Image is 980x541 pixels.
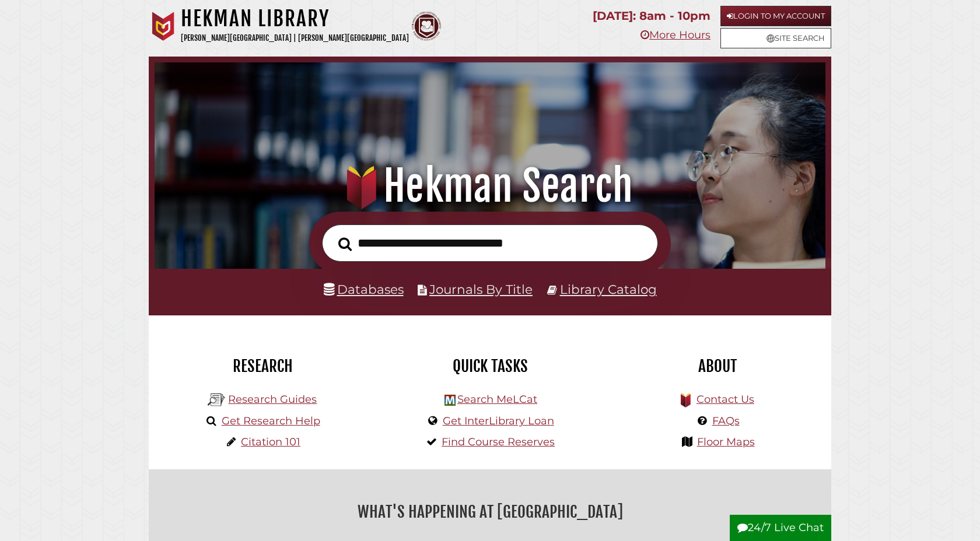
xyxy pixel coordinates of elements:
[324,282,404,297] a: Databases
[181,6,409,31] h1: Hekman Library
[593,6,710,26] p: [DATE]: 8am - 10pm
[560,282,657,297] a: Library Catalog
[157,498,822,525] h2: What's Happening at [GEOGRAPHIC_DATA]
[332,234,358,255] button: Search
[712,414,740,427] a: FAQs
[612,356,822,376] h2: About
[443,414,554,427] a: Get InterLibrary Loan
[208,391,225,409] img: Hekman Library Logo
[429,282,533,297] a: Journals By Title
[442,435,555,448] a: Find Course Reserves
[338,237,352,251] i: Search
[457,393,537,406] a: Search MeLCat
[640,29,710,41] a: More Hours
[444,395,456,406] img: Hekman Library Logo
[157,356,367,376] h2: Research
[385,356,595,376] h2: Quick Tasks
[181,31,409,45] p: [PERSON_NAME][GEOGRAPHIC_DATA] | [PERSON_NAME][GEOGRAPHIC_DATA]
[241,435,300,448] a: Citation 101
[169,160,811,212] h1: Hekman Search
[149,12,178,41] img: Calvin University
[412,12,441,41] img: Calvin Theological Seminary
[696,393,754,406] a: Contact Us
[720,28,831,48] a: Site Search
[697,435,755,448] a: Floor Maps
[720,6,831,26] a: Login to My Account
[222,414,320,427] a: Get Research Help
[228,393,317,406] a: Research Guides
